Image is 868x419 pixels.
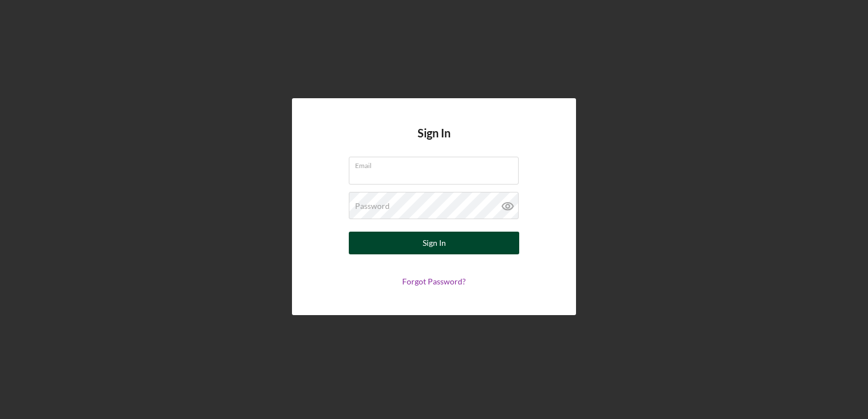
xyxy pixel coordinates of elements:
[355,202,390,211] label: Password
[423,232,446,254] div: Sign In
[418,127,450,157] h4: Sign In
[402,276,466,286] a: Forgot Password?
[349,232,519,254] button: Sign In
[355,157,519,170] label: Email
